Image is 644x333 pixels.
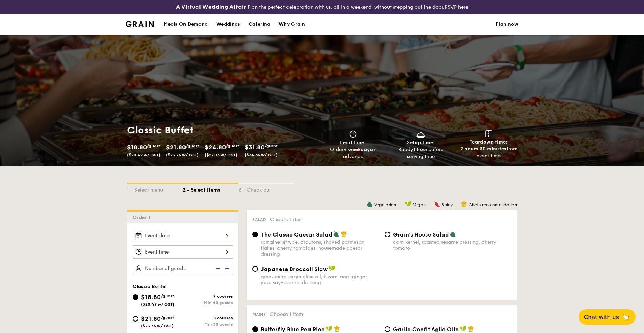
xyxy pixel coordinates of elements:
span: 🦙 [622,313,630,321]
img: icon-vegan.f8ff3823.svg [325,326,332,332]
img: icon-dish.430c3a2e.svg [416,130,426,138]
span: Chat with us [584,314,619,320]
input: Event time [133,245,233,259]
span: /guest [161,294,174,299]
div: 1 - Select menu [127,184,183,194]
a: Logotype [126,21,154,27]
div: romaine lettuce, croutons, shaved parmesan flakes, cherry tomatoes, housemade caesar dressing [261,239,379,257]
input: Butterfly Blue Pea Riceshallots, coriander, supergarlicfied oil, blue pea flower [252,326,258,332]
img: icon-add.58712e84.svg [222,262,233,275]
span: Butterfly Blue Pea Rice [261,326,325,333]
span: Chef's recommendation [469,202,517,207]
input: $18.80/guest($20.49 w/ GST)7 coursesMin 40 guests [133,294,138,300]
input: The Classic Caesar Saladromaine lettuce, croutons, shaved parmesan flakes, cherry tomatoes, house... [252,232,258,237]
img: icon-vegan.f8ff3823.svg [328,265,335,272]
span: ($27.03 w/ GST) [205,153,237,157]
span: $21.80 [166,144,186,151]
span: Lead time: [340,140,366,146]
div: Meals On Demand [164,14,208,35]
input: Number of guests [133,262,233,275]
span: Garlic Confit Aglio Olio [393,326,459,333]
a: Plan now [496,14,518,35]
span: $21.80 [141,315,161,323]
img: icon-chef-hat.a58ddaea.svg [341,231,347,237]
img: icon-vegetarian.fe4039eb.svg [450,231,456,237]
img: icon-vegan.f8ff3823.svg [405,201,411,207]
h4: A Virtual Wedding Affair [176,3,246,11]
div: Catering [249,14,270,35]
span: $18.80 [141,293,161,301]
div: Min 40 guests [183,300,233,305]
strong: 4 weekdays [344,147,372,153]
button: Chat with us🦙 [579,309,636,325]
div: 7 courses [183,294,233,299]
div: corn kernel, roasted sesame dressing, cherry tomato [393,239,511,251]
img: icon-spicy.37a8142b.svg [434,201,440,207]
span: Spicy [442,202,453,207]
div: greek extra virgin olive oil, kizami nori, ginger, yuzu soy-sesame dressing [261,274,379,286]
span: /guest [226,144,239,148]
a: RSVP here [445,4,468,10]
span: /guest [186,144,199,148]
div: Order in advance [322,146,384,160]
img: icon-teardown.65201eee.svg [485,130,492,137]
img: icon-vegetarian.fe4039eb.svg [333,231,339,237]
input: Japanese Broccoli Slawgreek extra virgin olive oil, kizami nori, ginger, yuzu soy-sesame dressing [252,266,258,272]
input: Garlic Confit Aglio Oliosuper garlicfied oil, slow baked cherry tomatoes, garden fresh thyme [385,326,390,332]
span: Mains [252,312,266,317]
a: Weddings [212,14,244,35]
span: Teardown time: [470,139,508,145]
span: /guest [161,315,174,320]
span: Vegetarian [374,202,396,207]
div: Min 30 guests [183,322,233,327]
div: Weddings [216,14,240,35]
span: ($23.76 w/ GST) [166,153,199,157]
a: Meals On Demand [159,14,212,35]
span: /guest [147,144,160,148]
span: ($20.49 w/ GST) [127,153,160,157]
div: from event time [457,146,520,160]
input: Event date [133,229,233,242]
span: Salad [252,217,266,222]
span: $18.80 [127,144,147,151]
div: 2 - Select items [183,184,238,194]
span: Vegan [413,202,426,207]
img: icon-chef-hat.a58ddaea.svg [461,201,467,207]
span: Grain's House Salad [393,231,449,238]
strong: 2 hours 30 minutes [460,146,506,152]
img: icon-chef-hat.a58ddaea.svg [468,326,474,332]
input: $21.80/guest($23.76 w/ GST)8 coursesMin 30 guests [133,316,138,322]
input: Grain's House Saladcorn kernel, roasted sesame dressing, cherry tomato [385,232,390,237]
div: 3 - Check out [238,184,294,194]
div: Why Grain [278,14,305,35]
a: Why Grain [274,14,309,35]
span: Classic Buffet [133,284,167,289]
span: The Classic Caesar Salad [261,231,332,238]
h1: Classic Buffet [127,124,319,137]
span: Setup time: [407,140,435,146]
div: Ready before serving time [390,146,452,160]
span: ($20.49 w/ GST) [141,302,174,307]
div: Plan the perfect celebration with us, all in a weekend, without stepping out the door. [121,3,523,11]
span: $24.80 [205,144,226,151]
span: Choose 1 item [270,217,303,223]
a: Catering [244,14,274,35]
span: Order 1 [133,215,153,220]
img: icon-reduce.1d2dbef1.svg [212,262,222,275]
span: ($34.66 w/ GST) [245,153,278,157]
img: icon-vegetarian.fe4039eb.svg [367,201,373,207]
span: Japanese Broccoli Slaw [261,266,328,272]
span: Choose 1 item [270,311,303,317]
span: /guest [265,144,278,148]
strong: 1 hour [413,147,428,153]
img: icon-clock.2db775ea.svg [348,130,358,138]
img: icon-vegan.f8ff3823.svg [460,326,466,332]
div: 8 courses [183,316,233,320]
span: $31.80 [245,144,265,151]
img: Grain [126,21,154,27]
span: ($23.76 w/ GST) [141,324,174,328]
img: icon-chef-hat.a58ddaea.svg [334,326,340,332]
